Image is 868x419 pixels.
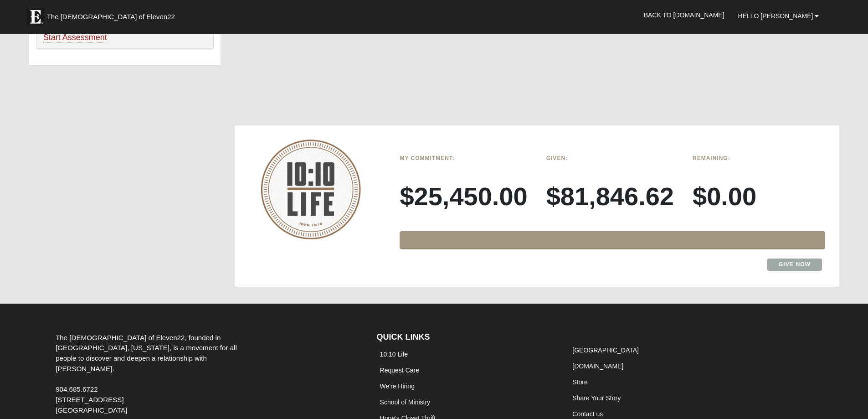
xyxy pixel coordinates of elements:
[572,394,621,402] a: Share Your Story
[380,367,419,374] a: Request Care
[738,12,813,20] span: Hello [PERSON_NAME]
[49,333,263,416] div: The [DEMOGRAPHIC_DATA] of Eleven22, founded in [GEOGRAPHIC_DATA], [US_STATE], is a movement for a...
[261,140,361,239] img: 10-10-Life-logo-round-no-scripture.png
[47,12,175,21] span: The [DEMOGRAPHIC_DATA] of Eleven22
[572,410,603,418] a: Contact us
[377,332,556,342] h4: QUICK LINKS
[637,4,731,26] a: Back to [DOMAIN_NAME]
[400,155,532,161] h6: My Commitment:
[380,398,430,406] a: School of Ministry
[43,33,107,42] a: Start Assessment
[400,181,532,212] h3: $25,450.00
[380,351,408,358] a: 10:10 Life
[693,181,825,212] h3: $0.00
[546,181,679,212] h3: $81,846.62
[572,347,639,354] a: [GEOGRAPHIC_DATA]
[572,362,623,370] a: [DOMAIN_NAME]
[380,383,415,390] a: We're Hiring
[56,406,127,414] span: [GEOGRAPHIC_DATA]
[546,155,679,161] h6: Given:
[572,378,587,386] a: Store
[26,8,45,26] img: Eleven22 logo
[693,155,825,161] h6: Remaining:
[22,3,204,26] a: The [DEMOGRAPHIC_DATA] of Eleven22
[767,259,822,271] a: Give Now
[731,5,826,27] a: Hello [PERSON_NAME]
